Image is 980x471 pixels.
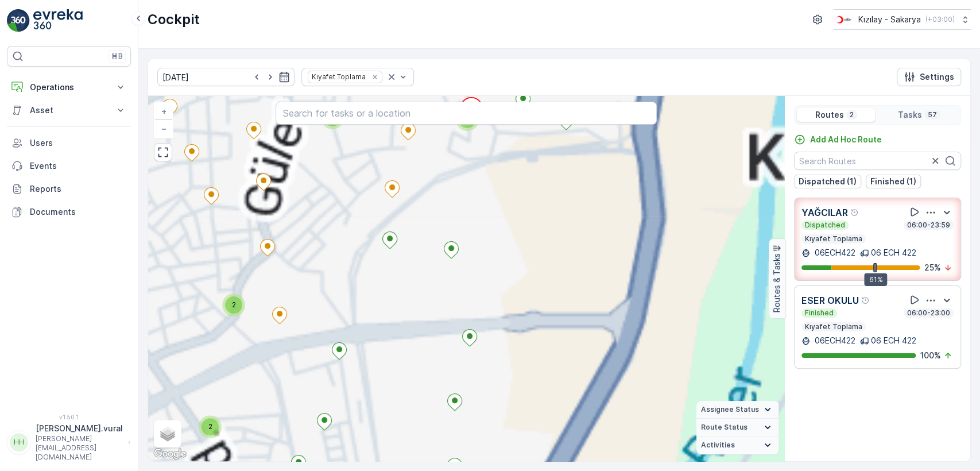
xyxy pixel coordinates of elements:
[804,308,835,318] p: Finished
[36,434,123,462] p: [PERSON_NAME][EMAIL_ADDRESS][DOMAIN_NAME]
[155,103,172,120] a: Zoom In
[33,9,83,32] img: logo_light-DOdMpM7g.png
[157,68,295,86] input: dd/mm/yyyy
[111,52,123,61] p: ⌘B
[815,109,844,121] p: Routes
[920,71,954,83] p: Settings
[850,208,859,217] div: Help Tooltip Icon
[858,14,921,25] p: Kızılay - Sakarya
[7,99,131,122] button: Asset
[161,106,166,116] span: +
[927,110,938,119] p: 57
[7,76,131,99] button: Operations
[30,82,108,93] p: Operations
[794,175,861,188] button: Dispatched (1)
[7,132,131,155] a: Users
[834,13,854,26] img: k%C4%B1z%C4%B1lay_DTAvauz.png
[920,350,941,361] p: 100 %
[151,446,189,461] a: Open this area in Google Maps (opens a new window)
[794,134,882,145] a: Add Ad Hoc Route
[155,421,180,446] a: Layers
[199,415,222,438] div: 2
[30,137,126,149] p: Users
[151,446,189,461] img: Google
[701,441,735,450] span: Activities
[701,405,759,414] span: Assignee Status
[161,123,167,133] span: −
[871,335,916,346] p: 06 ECH 422
[696,437,778,454] summary: Activities
[369,72,381,82] div: Remove Kıyafet Toplama
[871,247,916,258] p: 06 ECH 422
[924,262,941,273] p: 25 %
[870,176,916,187] p: Finished (1)
[864,273,887,286] div: 61%
[794,152,961,170] input: Search Routes
[925,15,955,24] p: ( +03:00 )
[906,308,951,318] p: 06:00-23:00
[804,221,846,230] p: Dispatched
[801,206,848,219] p: YAĞCILAR
[701,423,747,432] span: Route Status
[155,120,172,137] a: Zoom Out
[801,294,859,307] p: ESER OKULU
[232,300,236,309] span: 2
[308,71,367,82] div: Kıyafet Toplama
[812,335,855,346] p: 06ECH422
[804,322,863,331] p: Kıyafet Toplama
[7,423,131,462] button: HH[PERSON_NAME].vural[PERSON_NAME][EMAIL_ADDRESS][DOMAIN_NAME]
[898,109,922,121] p: Tasks
[771,254,783,313] p: Routes & Tasks
[849,110,855,119] p: 2
[696,401,778,419] summary: Assignee Status
[7,155,131,177] a: Events
[7,414,131,420] span: v 1.50.1
[30,183,126,195] p: Reports
[866,175,921,188] button: Finished (1)
[10,433,28,451] div: HH
[30,105,108,116] p: Asset
[36,423,123,434] p: [PERSON_NAME].vural
[7,9,30,32] img: logo
[7,200,131,223] a: Documents
[696,419,778,437] summary: Route Status
[861,296,870,305] div: Help Tooltip Icon
[812,247,855,258] p: 06ECH422
[906,221,951,230] p: 06:00-23:59
[834,9,971,30] button: Kızılay - Sakarya(+03:00)
[276,102,657,125] input: Search for tasks or a location
[148,10,200,29] p: Cockpit
[810,134,882,145] p: Add Ad Hoc Route
[30,206,126,218] p: Documents
[804,234,863,244] p: Kıyafet Toplama
[7,177,131,200] a: Reports
[208,422,212,431] span: 2
[30,160,126,172] p: Events
[222,294,245,316] div: 2
[897,68,961,86] button: Settings
[799,176,857,187] p: Dispatched (1)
